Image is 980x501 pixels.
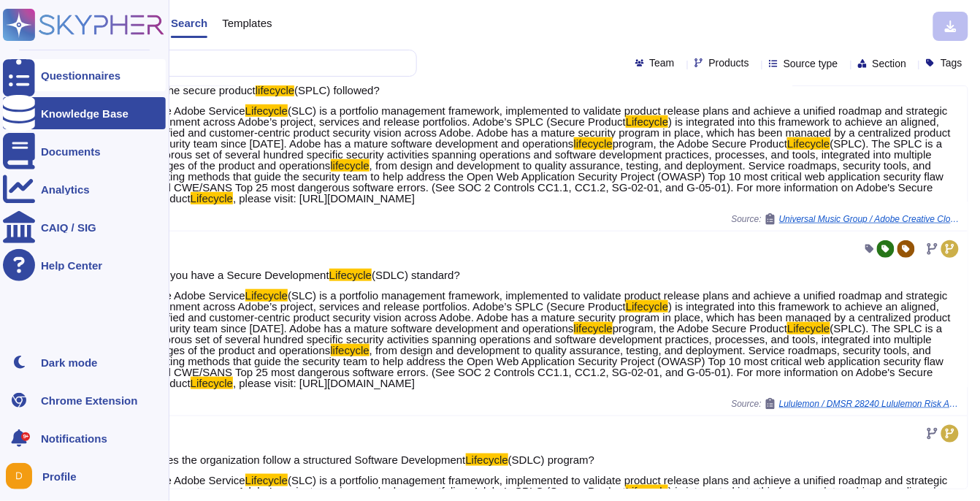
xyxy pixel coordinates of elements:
span: (SLC) is a portfolio management framework, implemented to validate product release plans and achi... [153,474,948,497]
span: The Adobe Service [153,104,245,117]
div: Knowledge Base [41,108,129,119]
mark: lifecycle [256,84,294,96]
img: user [6,463,32,489]
span: , please visit: [URL][DOMAIN_NAME] [233,377,415,389]
mark: Lifecycle [245,474,288,486]
span: Does the organization follow a structured Software Development [153,454,466,466]
span: Products [709,58,749,68]
span: (SLC) is a portfolio management framework, implemented to validate product release plans and achi... [153,104,948,128]
div: Help Center [41,260,102,271]
span: , from design and development to quality assurance, testing, and deployment. Service roadmaps, se... [153,344,944,389]
mark: Lifecycle [245,289,288,302]
span: Source: [732,398,962,410]
span: ) is integrated into this framework to achieve an aligned, unified and customer-centric product s... [153,300,951,334]
mark: Lifecycle [787,322,830,334]
span: The Adobe Service [153,474,245,486]
a: Chrome Extension [3,384,166,416]
div: 9+ [21,432,30,441]
input: Search a question or template... [58,50,402,76]
span: The Adobe Service [153,289,245,302]
span: Lululemon / DMSR 28240 Lululemon Risk Assessment questionnarie VRA. [779,399,962,408]
span: Templates [222,18,272,28]
div: CAIQ / SIG [41,222,96,233]
span: Tags [941,58,962,68]
span: Notifications [41,433,107,444]
a: Help Center [3,249,166,281]
mark: Lifecycle [191,377,233,389]
span: Section [873,58,907,69]
span: , from design and development to quality assurance, testing, and deployment. Service roadmaps, se... [153,159,944,204]
mark: Lifecycle [626,300,668,313]
mark: Lifecycle [626,115,668,128]
span: (SPLC). The SPLC is a rigorous set of several hundred specific security activities spanning opera... [153,137,943,172]
span: (SPLC). The SPLC is a rigorous set of several hundred specific security activities spanning opera... [153,322,943,356]
mark: Lifecycle [329,269,372,281]
span: , please visit: [URL][DOMAIN_NAME] [233,192,415,204]
div: Documents [41,146,101,157]
mark: Lifecycle [626,485,668,497]
a: Analytics [3,173,166,205]
mark: Lifecycle [466,454,508,466]
div: Chrome Extension [41,395,138,406]
span: (SDLC) standard? [372,269,460,281]
mark: lifecycle [331,344,370,356]
mark: Lifecycle [191,192,233,204]
mark: Lifecycle [787,137,830,150]
span: Universal Music Group / Adobe Creative Cloud Follow up Questions Solution Technical Lead [779,215,962,223]
span: Source: [732,213,962,225]
mark: lifecycle [331,159,370,172]
span: (SPLC) followed? [294,84,380,96]
mark: Lifecycle [245,104,288,117]
span: ) is integrated into this framework to achieve an aligned, unified and customer-centric product s... [153,115,951,150]
span: Source type [784,58,838,69]
span: Team [650,58,675,68]
span: Is the secure product [153,84,256,96]
span: program, the Adobe Secure Product [613,322,787,334]
a: Documents [3,135,166,167]
button: user [3,460,42,492]
span: (SLC) is a portfolio management framework, implemented to validate product release plans and achi... [153,289,948,313]
span: Do you have a Secure Development [153,269,329,281]
span: (SDLC) program? [508,454,594,466]
div: Dark mode [41,357,98,368]
mark: lifecycle [574,322,613,334]
div: Questionnaires [41,70,120,81]
div: Analytics [41,184,90,195]
span: program, the Adobe Secure Product [613,137,787,150]
a: CAIQ / SIG [3,211,166,243]
span: Search [171,18,207,28]
mark: lifecycle [574,137,613,150]
span: Profile [42,471,77,482]
a: Knowledge Base [3,97,166,129]
a: Questionnaires [3,59,166,91]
